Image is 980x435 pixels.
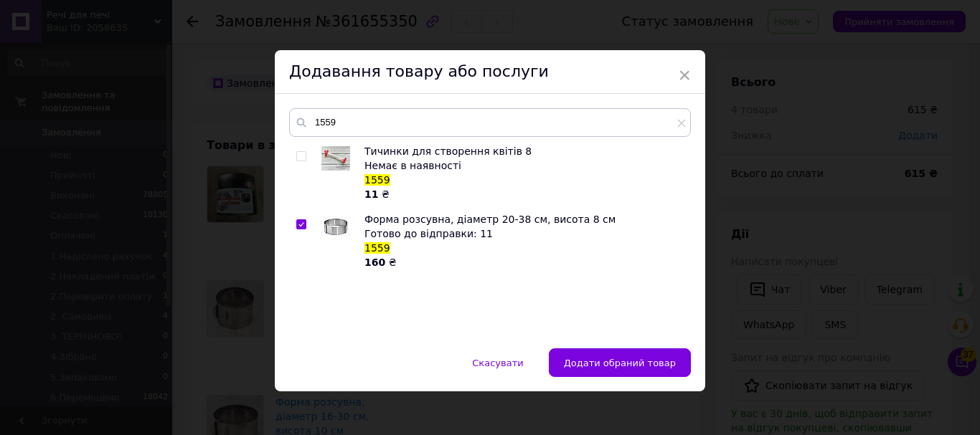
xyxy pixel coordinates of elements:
b: 160 [364,257,385,268]
img: Форма розсувна, діаметр 20-38 см, висота 8 см [321,215,350,239]
div: Немає в наявності [364,158,683,173]
span: 1559 [364,242,390,254]
div: Готово до відправки: 11 [364,226,683,241]
b: 11 [364,188,378,200]
span: Додати обраний товар [564,358,676,368]
button: Скасувати [457,348,538,377]
span: Форма розсувна, діаметр 20-38 см, висота 8 см [364,214,616,225]
img: Тичинки для створення квітів 8 [321,146,350,171]
input: Пошук за товарами та послугами [289,108,691,137]
span: Тичинки для створення квітів 8 [364,145,532,157]
span: 1559 [364,174,390,186]
button: Додати обраний товар [549,348,691,377]
span: × [678,63,691,87]
div: ₴ [364,255,683,269]
span: Скасувати [472,358,523,368]
div: Додавання товару або послуги [275,50,705,94]
div: ₴ [364,187,683,201]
